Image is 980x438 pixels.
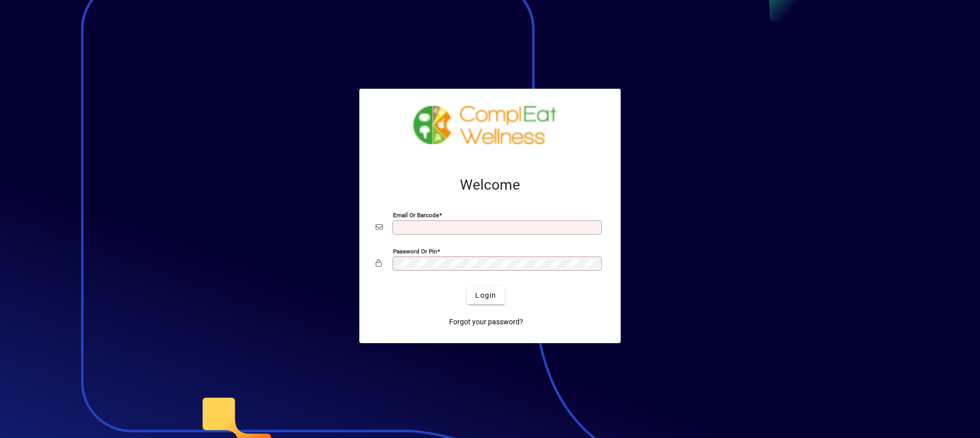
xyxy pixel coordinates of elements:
span: Forgot your password? [449,317,523,327]
h2: Welcome [376,176,604,194]
mat-label: Password or Pin [393,248,437,255]
span: Login [475,290,496,301]
mat-label: Email or Barcode [393,212,439,219]
button: Login [467,286,504,304]
a: Forgot your password? [445,313,527,331]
